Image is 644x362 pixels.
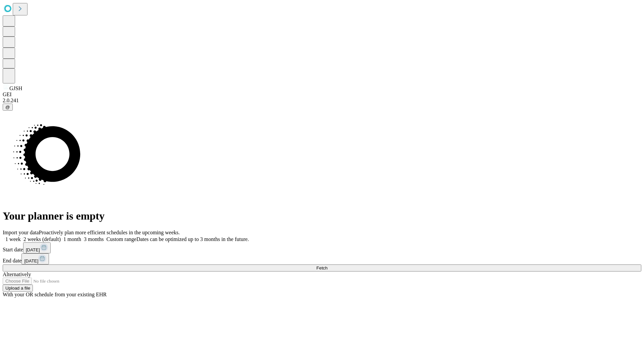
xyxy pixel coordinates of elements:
span: Custom range [106,236,136,242]
div: GEI [3,92,641,98]
span: Alternatively [3,271,31,277]
h1: Your planner is empty [3,210,641,222]
span: 3 months [84,236,104,242]
span: Import your data [3,230,39,235]
button: [DATE] [23,242,51,253]
button: Fetch [3,264,641,271]
span: With your OR schedule from your existing EHR [3,292,107,297]
span: @ [5,105,10,110]
span: Fetch [316,265,327,270]
button: @ [3,104,13,111]
div: 2.0.241 [3,98,641,104]
span: GJSH [9,85,22,91]
button: [DATE] [21,253,49,264]
span: Dates can be optimized up to 3 months in the future. [137,236,249,242]
span: 2 weeks (default) [23,236,61,242]
span: [DATE] [24,258,38,263]
span: 1 month [63,236,81,242]
div: End date [3,253,641,264]
span: [DATE] [26,247,40,252]
span: 1 week [5,236,21,242]
span: Proactively plan more efficient schedules in the upcoming weeks. [39,230,180,235]
button: Upload a file [3,285,33,292]
div: Start date [3,242,641,253]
